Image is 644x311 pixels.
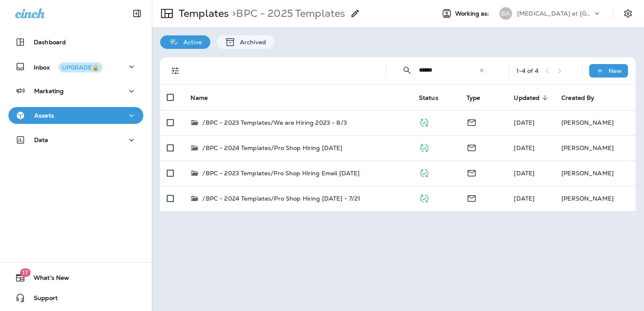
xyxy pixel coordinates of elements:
button: Data [8,131,143,148]
p: Active [179,39,202,46]
p: Templates [175,7,229,20]
span: Updated [514,94,550,102]
p: Dashboard [34,39,66,46]
button: Dashboard [8,34,143,51]
p: /BPC - 2023 Templates/We are Hiring 2023 - 8/3 [202,118,346,127]
button: Settings [620,6,636,21]
button: 17What's New [8,269,143,286]
p: /BPC - 2023 Templates/Pro Shop Hiring Email [DATE] [202,169,360,177]
span: 17 [20,268,30,277]
div: UPGRADE🔒 [62,64,99,70]
p: Marketing [34,88,64,94]
span: Published [419,143,429,151]
td: [PERSON_NAME] [555,135,636,161]
button: Marketing [8,83,143,99]
div: BA [499,7,512,20]
span: Published [419,118,429,126]
td: [PERSON_NAME] [555,161,636,186]
span: Status [419,94,438,102]
p: /BPC - 2024 Templates/Pro Shop Hiring [DATE] [202,144,342,152]
td: [PERSON_NAME] [555,110,636,135]
button: Support [8,290,143,306]
span: Published [419,169,429,176]
span: Created By [561,94,594,102]
span: Created By [561,94,605,102]
p: New [609,67,622,74]
span: Published [419,194,429,201]
p: Archived [236,39,266,46]
span: Type [467,94,480,102]
button: Collapse Sidebar [125,5,149,22]
span: Name [191,94,219,102]
button: Filters [167,62,184,79]
p: Inbox [34,62,102,71]
span: Email [467,143,477,151]
div: 1 - 4 of 4 [516,67,539,74]
span: Caitlin Wilson [514,169,534,177]
button: UPGRADE🔒 [59,62,102,72]
span: [DATE] [514,119,534,126]
button: Assets [8,107,143,124]
p: Data [34,137,48,143]
span: Updated [514,94,539,102]
p: Assets [34,112,54,119]
span: Caitlin Wilson [514,195,534,202]
button: Collapse Search [399,62,416,79]
button: InboxUPGRADE🔒 [8,58,143,75]
span: Status [419,94,449,102]
span: Support [25,295,58,305]
span: Email [467,169,477,176]
span: Working as: [455,10,491,17]
span: Caitlin Wilson [514,144,534,152]
span: Email [467,194,477,201]
td: [PERSON_NAME] [555,186,636,211]
span: Name [191,94,208,102]
span: Type [467,94,491,102]
span: What's New [25,274,69,284]
p: /BPC - 2024 Templates/Pro Shop Hiring [DATE] - 7/21 [202,194,360,203]
span: Email [467,118,477,126]
p: BPC - 2025 Templates [229,7,345,20]
p: [MEDICAL_DATA] at [GEOGRAPHIC_DATA] [517,10,593,17]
